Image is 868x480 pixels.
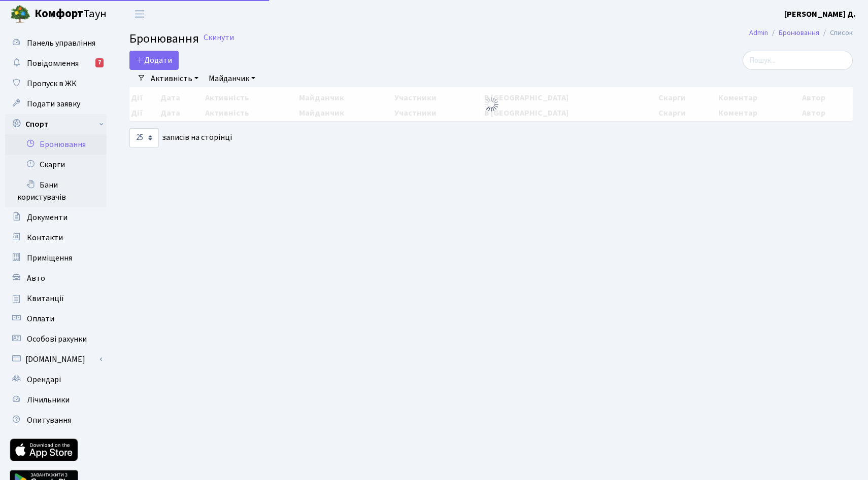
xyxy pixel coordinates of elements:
span: Бронювання [129,30,199,48]
nav: breadcrumb [734,22,868,44]
span: Лічильники [27,394,70,405]
a: Подати заявку [5,94,107,114]
a: Орендарі [5,370,107,390]
span: Подати заявку [27,98,80,109]
a: Скинути [204,33,234,43]
span: Документи [27,212,68,223]
a: Активність [147,70,203,87]
a: Опитування [5,410,107,430]
input: Пошук... [743,51,853,70]
span: Повідомлення [27,58,79,69]
a: [DOMAIN_NAME] [5,349,107,370]
b: [PERSON_NAME] Д. [784,9,856,20]
a: Майданчик [205,70,259,87]
span: Приміщення [27,252,72,264]
span: Пропуск в ЖК [27,78,77,89]
button: Додати [129,51,179,70]
a: Бани користувачів [5,175,107,207]
span: Таун [35,6,107,23]
a: Admin [749,27,768,38]
span: Особові рахунки [27,334,87,345]
span: Квитанції [27,293,64,304]
a: [PERSON_NAME] Д. [784,8,856,20]
a: Панель управління [5,33,107,53]
a: Приміщення [5,248,107,268]
span: Орендарі [27,374,61,385]
span: Панель управління [27,38,95,49]
a: Авто [5,268,107,288]
a: Повідомлення7 [5,53,107,73]
span: Контакти [27,232,63,243]
select: записів на сторінці [129,128,159,147]
button: Переключити навігацію [127,6,152,22]
img: logo.png [10,4,30,24]
img: Обробка... [483,96,499,113]
span: Авто [27,273,45,284]
a: Документи [5,207,107,228]
span: Опитування [27,415,71,426]
span: Оплати [27,313,54,324]
a: Бронювання [779,27,819,38]
a: Скарги [5,155,107,175]
div: 7 [95,58,104,67]
a: Бронювання [5,134,107,155]
a: Оплати [5,309,107,329]
a: Особові рахунки [5,329,107,349]
b: Комфорт [35,6,83,22]
label: записів на сторінці [129,128,232,147]
a: Квитанції [5,288,107,309]
a: Спорт [5,114,107,134]
a: Пропуск в ЖК [5,73,107,94]
a: Лічильники [5,390,107,410]
a: Контакти [5,228,107,248]
li: Список [819,27,853,39]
